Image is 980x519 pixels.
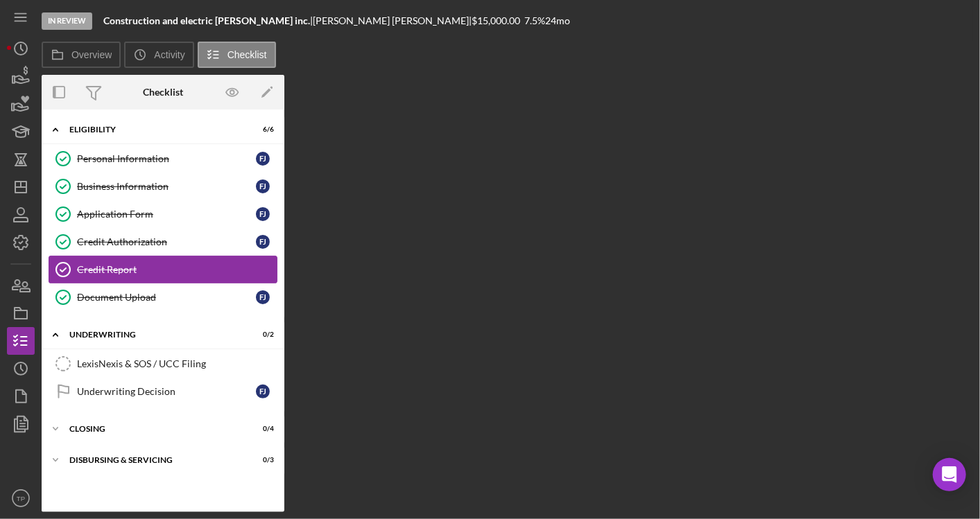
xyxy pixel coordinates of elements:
[77,209,256,220] div: Application Form
[69,456,239,464] div: Disbursing & Servicing
[49,350,277,378] a: LexisNexis & SOS / UCC Filing
[77,153,256,164] div: Personal Information
[198,42,276,68] button: Checklist
[69,331,239,339] div: Underwriting
[49,378,277,405] a: Underwriting DecisionFJ
[249,456,274,464] div: 0 / 3
[545,15,570,26] div: 24 mo
[256,207,270,221] div: F J
[249,125,274,134] div: 6 / 6
[71,49,112,60] label: Overview
[249,425,274,433] div: 0 / 4
[69,125,239,134] div: Eligibility
[524,15,545,26] div: 7.5 %
[256,290,270,304] div: F J
[77,264,277,275] div: Credit Report
[77,358,277,369] div: LexisNexis & SOS / UCC Filing
[143,87,183,98] div: Checklist
[49,283,277,311] a: Document UploadFJ
[42,12,92,30] div: In Review
[103,15,313,26] div: |
[42,42,121,68] button: Overview
[256,179,270,193] div: F J
[77,181,256,192] div: Business Information
[227,49,267,60] label: Checklist
[77,386,256,397] div: Underwriting Decision
[17,495,25,502] text: TP
[49,228,277,256] a: Credit AuthorizationFJ
[69,425,239,433] div: Closing
[249,331,274,339] div: 0 / 2
[154,49,184,60] label: Activity
[472,15,524,26] div: $15,000.00
[103,15,310,26] b: Construction and electric [PERSON_NAME] inc.
[7,484,35,512] button: TP
[49,145,277,173] a: Personal InformationFJ
[933,458,966,491] div: Open Intercom Messenger
[77,236,256,247] div: Credit Authorization
[256,152,270,166] div: F J
[256,235,270,249] div: F J
[49,173,277,200] a: Business InformationFJ
[256,385,270,398] div: F J
[49,200,277,228] a: Application FormFJ
[49,256,277,283] a: Credit Report
[124,42,194,68] button: Activity
[77,292,256,303] div: Document Upload
[313,15,472,26] div: [PERSON_NAME] [PERSON_NAME] |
